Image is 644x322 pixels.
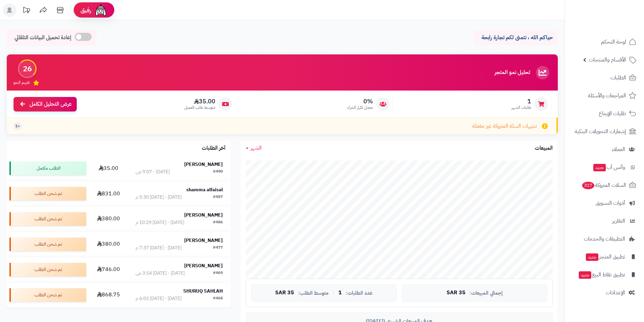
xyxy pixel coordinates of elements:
span: التطبيقات والخدمات [584,234,625,244]
a: العملاء [569,141,640,157]
a: تطبيق نقاط البيعجديد [569,267,640,283]
div: [DATE] - [DATE] 5:30 م [136,194,182,201]
td: 746.00 [89,257,128,282]
div: تم شحن الطلب [9,187,86,200]
div: [DATE] - [DATE] 3:54 ص [136,270,185,277]
a: السلات المتروكة317 [569,177,640,193]
td: 380.00 [89,206,128,231]
span: إجمالي المبيعات: [470,290,503,296]
a: الطلبات [569,70,640,86]
strong: SHURUQ SAHLAH [183,288,223,295]
span: إعادة تحميل البيانات التلقائي [15,34,71,42]
td: 868.75 [89,282,128,307]
strong: [PERSON_NAME] [184,237,223,244]
span: | [333,290,334,295]
span: الطلبات [611,73,626,82]
span: طلبات الشهر [511,105,531,110]
span: عدد الطلبات: [346,290,373,296]
span: تنبيهات السلة المتروكة غير مفعلة [472,122,537,130]
span: طلبات الإرجاع [599,109,626,118]
h3: المبيعات [535,145,553,151]
div: تم شحن الطلب [9,212,86,226]
strong: shamma alfaisal [186,186,223,193]
a: لوحة التحكم [569,34,640,50]
div: الطلب مكتمل [9,162,86,175]
span: متوسط الطلب: [298,290,329,296]
span: 0% [347,98,373,105]
div: #487 [213,194,223,201]
div: [DATE] - [DATE] 6:03 م [136,295,182,302]
div: #477 [213,245,223,251]
span: الأقسام والمنتجات [589,55,626,65]
strong: [PERSON_NAME] [184,161,223,168]
span: الشهر [251,144,262,152]
span: تطبيق نقاط البيع [578,270,625,279]
div: #469 [213,270,223,277]
div: [DATE] - [DATE] 7:37 م [136,245,182,251]
span: 1 [338,290,342,296]
div: تم شحن الطلب [9,263,86,276]
span: +1 [15,123,20,129]
span: رفيق [80,6,91,14]
span: 317 [582,182,594,189]
span: المراجعات والأسئلة [588,91,626,100]
span: 35 SAR [275,290,294,296]
td: 380.00 [89,232,128,257]
p: حياكم الله ، نتمنى لكم تجارة رابحة [478,34,553,42]
div: #468 [213,295,223,302]
td: 831.00 [89,181,128,206]
span: التقارير [612,216,625,226]
a: تحديثات المنصة [18,3,35,19]
span: تطبيق المتجر [585,252,625,262]
a: التطبيقات والخدمات [569,231,640,247]
span: 1 [511,98,531,105]
span: جديد [593,164,606,171]
span: متوسط طلب العميل [184,105,215,110]
span: جديد [586,253,598,261]
a: طلبات الإرجاع [569,105,640,122]
span: تقييم النمو [14,80,30,85]
a: أدوات التسويق [569,195,640,211]
span: الإعدادات [606,288,625,297]
span: السلات المتروكة [581,180,626,190]
strong: [PERSON_NAME] [184,212,223,219]
span: جديد [579,271,591,279]
a: الإعدادات [569,284,640,301]
div: [DATE] - [DATE] 10:29 م [136,219,184,226]
span: عرض التحليل الكامل [29,100,72,108]
strong: [PERSON_NAME] [184,262,223,269]
img: ai-face.png [94,3,108,17]
div: #490 [213,169,223,175]
a: عرض التحليل الكامل [14,97,77,112]
a: إشعارات التحويلات البنكية [569,123,640,140]
span: لوحة التحكم [601,37,626,47]
span: أدوات التسويق [596,198,625,208]
td: 35.00 [89,156,128,181]
a: التقارير [569,213,640,229]
span: 35.00 [184,98,215,105]
span: وآتس آب [593,163,625,172]
div: تم شحن الطلب [9,288,86,302]
span: العملاء [612,145,625,154]
span: 35 SAR [447,290,466,296]
div: #486 [213,219,223,226]
div: [DATE] - 9:07 ص [136,169,170,175]
span: إشعارات التحويلات البنكية [575,127,626,136]
a: تطبيق المتجرجديد [569,249,640,265]
h3: آخر الطلبات [202,145,225,151]
a: الشهر [246,144,262,152]
a: المراجعات والأسئلة [569,88,640,104]
h3: تحليل نمو المتجر [495,70,530,76]
div: تم شحن الطلب [9,238,86,251]
span: معدل تكرار الشراء [347,105,373,110]
a: وآتس آبجديد [569,159,640,175]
